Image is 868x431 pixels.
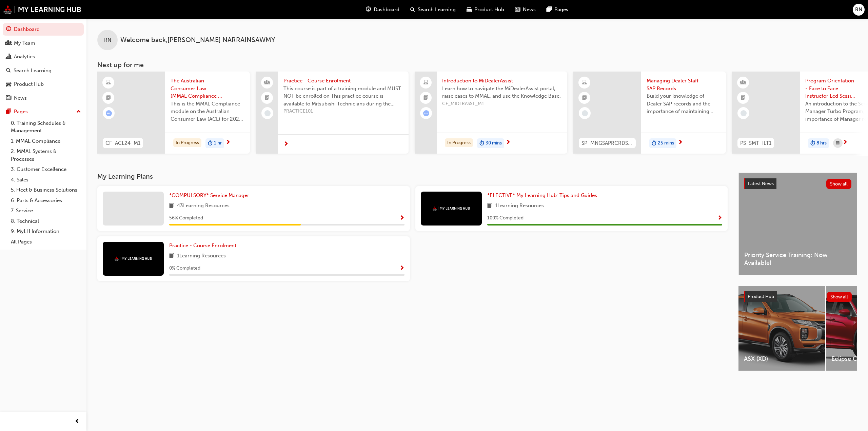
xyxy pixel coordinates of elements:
[581,139,633,147] span: SP_MNGSAPRCRDS_M1
[106,94,111,102] span: booktick-icon
[647,92,721,115] span: Build your knowledge of Dealer SAP records and the importance of maintaining your staff records i...
[647,77,721,92] span: Managing Dealer Staff SAP Records
[486,139,502,147] span: 30 mins
[423,94,428,102] span: booktick-icon
[744,251,851,267] span: Priority Service Training: Now Available!
[14,108,28,116] div: Pages
[810,139,815,148] span: duration-icon
[554,6,568,14] span: Pages
[169,242,236,249] span: Practice - Course Enrolment
[738,173,857,275] a: Latest NewsShow allPriority Service Training: Now Available!
[214,139,222,147] span: 1 hr
[748,181,774,187] span: Latest News
[445,138,473,148] div: In Progress
[283,85,403,108] span: This course is part of a training module and MUST NOT be enrolled on This practice course is avai...
[853,4,865,16] button: RN
[442,85,562,100] span: Learn how to navigate the MiDealerAssist portal, raise cases to MMAL, and use the Knowledge Base.
[374,6,399,14] span: Dashboard
[816,139,827,147] span: 8 hrs
[487,202,492,210] span: book-icon
[582,110,588,116] span: learningRecordVerb_NONE-icon
[717,214,722,222] button: Show Progress
[827,292,852,302] button: Show all
[547,5,552,14] span: pages-icon
[283,77,403,85] span: Practice - Course Enrolment
[14,80,44,88] div: Product Hub
[264,110,271,116] span: learningRecordVerb_NONE-icon
[515,5,520,14] span: news-icon
[3,22,84,105] button: DashboardMy TeamAnalyticsSearch LearningProduct HubNews
[169,265,200,272] span: 0 % Completed
[106,78,111,87] span: learningResourceType_ELEARNING-icon
[487,214,524,222] span: 100 % Completed
[8,216,84,227] a: 8. Technical
[97,72,250,154] a: CF_ACL24_M1The Australian Consumer Law (MMAL Compliance - 2024)This is the MMAL Compliance module...
[86,61,868,69] h3: Next up for me
[14,53,35,61] div: Analytics
[741,110,747,116] span: learningRecordVerb_NONE-icon
[8,185,84,195] a: 5. Fleet & Business Solutions
[6,54,11,60] span: chart-icon
[442,77,562,85] span: Introduction to MiDealerAssist
[3,37,84,50] a: My Team
[8,136,84,146] a: 1. MMAL Compliance
[169,192,252,199] a: *COMPULSORY* Service Manager
[169,202,174,210] span: book-icon
[652,139,656,148] span: duration-icon
[461,3,510,17] a: car-iconProduct Hub
[3,51,84,63] a: Analytics
[410,5,415,14] span: search-icon
[3,23,84,36] a: Dashboard
[208,139,213,148] span: duration-icon
[3,92,84,104] a: News
[3,105,84,118] button: Pages
[474,6,504,14] span: Product Hub
[360,3,405,17] a: guage-iconDashboard
[479,139,484,148] span: duration-icon
[8,164,84,175] a: 3. Customer Excellence
[418,6,456,14] span: Search Learning
[740,139,771,147] span: PS_SMT_ILT1
[115,256,152,261] img: mmal
[738,286,825,371] a: ASX (XD)
[399,214,405,222] button: Show Progress
[442,100,562,108] span: CF_MIDLRASST_M1
[399,266,405,272] span: Show Progress
[6,26,11,33] span: guage-icon
[75,417,80,426] span: prev-icon
[541,3,574,17] a: pages-iconPages
[523,6,536,14] span: News
[836,139,840,148] span: calendar-icon
[173,138,201,148] div: In Progress
[177,252,226,260] span: 1 Learning Resources
[487,192,600,199] a: *ELECTIVE* My Learning Hub: Tips and Guides
[8,195,84,206] a: 6. Parts & Accessories
[741,94,746,102] span: booktick-icon
[8,237,84,247] a: All Pages
[171,77,244,100] span: The Australian Consumer Law (MMAL Compliance - 2024)
[717,215,722,221] span: Show Progress
[678,140,683,146] span: next-icon
[573,72,726,154] a: SP_MNGSAPRCRDS_M1Managing Dealer Staff SAP RecordsBuild your knowledge of Dealer SAP records and ...
[855,6,862,14] span: RN
[8,205,84,216] a: 7. Service
[169,192,249,198] span: *COMPULSORY* Service Manager
[169,214,203,222] span: 56 % Completed
[225,140,231,146] span: next-icon
[433,206,470,211] img: mmal
[3,78,84,91] a: Product Hub
[105,139,140,147] span: CF_ACL24_M1
[256,72,409,154] a: Practice - Course EnrolmentThis course is part of a training module and MUST NOT be enrolled on T...
[76,107,81,116] span: up-icon
[14,67,52,75] div: Search Learning
[506,140,511,146] span: next-icon
[366,5,371,14] span: guage-icon
[423,78,428,87] span: laptop-icon
[582,94,587,102] span: booktick-icon
[744,291,852,302] a: Product HubShow all
[97,173,728,180] h3: My Learning Plans
[415,72,567,154] a: Introduction to MiDealerAssistLearn how to navigate the MiDealerAssist portal, raise cases to MMA...
[104,36,111,44] span: RN
[744,178,851,189] a: Latest NewsShow all
[423,110,429,116] span: learningRecordVerb_ATTEMPT-icon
